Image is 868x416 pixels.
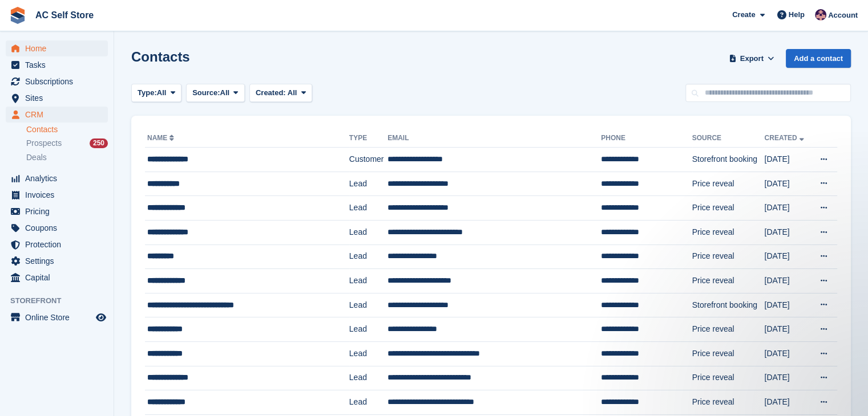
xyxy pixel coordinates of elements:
[349,366,387,390] td: Lead
[764,172,810,196] td: [DATE]
[692,244,765,269] td: Price reveal
[815,9,826,21] img: Ted Cox
[25,187,94,203] span: Invoices
[764,148,810,172] td: [DATE]
[786,49,851,68] a: Add a contact
[692,269,765,293] td: Price reveal
[764,134,806,142] a: Created
[6,309,108,325] a: menu
[349,148,387,172] td: Customer
[764,317,810,342] td: [DATE]
[192,87,220,99] span: Source:
[147,134,176,142] a: Name
[349,341,387,366] td: Lead
[25,220,94,236] span: Coupons
[256,88,286,97] span: Created:
[828,10,858,21] span: Account
[692,366,765,390] td: Price reveal
[6,220,108,236] a: menu
[25,40,94,56] span: Home
[764,269,810,293] td: [DATE]
[157,87,167,99] span: All
[740,53,764,64] span: Export
[25,270,94,286] span: Capital
[6,74,108,89] a: menu
[349,129,387,148] th: Type
[6,107,108,123] a: menu
[764,366,810,390] td: [DATE]
[764,196,810,221] td: [DATE]
[349,172,387,196] td: Lead
[764,244,810,269] td: [DATE]
[9,7,26,24] img: stora-icon-8386f47178a22dfd0bd8f6a31ec36ba5ce8667c1dd55bd0f319d3a0aa187defe.svg
[138,87,157,99] span: Type:
[25,74,94,89] span: Subscriptions
[764,220,810,244] td: [DATE]
[764,390,810,415] td: [DATE]
[726,49,777,68] button: Export
[10,295,114,307] span: Storefront
[692,293,765,317] td: Storefront booking
[349,293,387,317] td: Lead
[692,172,765,196] td: Price reveal
[25,57,94,73] span: Tasks
[349,269,387,293] td: Lead
[692,341,765,366] td: Price reveal
[764,341,810,366] td: [DATE]
[6,40,108,56] a: menu
[6,170,108,186] a: menu
[387,129,601,148] th: Email
[349,390,387,415] td: Lead
[601,129,692,148] th: Phone
[6,187,108,203] a: menu
[220,87,230,99] span: All
[692,196,765,221] td: Price reveal
[131,49,190,64] h1: Contacts
[692,317,765,342] td: Price reveal
[288,88,297,97] span: All
[25,90,94,106] span: Sites
[186,84,245,103] button: Source: All
[692,129,765,148] th: Source
[25,203,94,219] span: Pricing
[25,236,94,252] span: Protection
[25,107,94,123] span: CRM
[25,309,94,325] span: Online Store
[94,311,108,324] a: Preview store
[26,124,108,135] a: Contacts
[789,9,805,21] span: Help
[692,220,765,244] td: Price reveal
[764,293,810,317] td: [DATE]
[692,148,765,172] td: Storefront booking
[31,6,98,25] a: AC Self Store
[6,270,108,286] a: menu
[131,84,181,103] button: Type: All
[692,390,765,415] td: Price reveal
[6,236,108,252] a: menu
[6,203,108,219] a: menu
[349,244,387,269] td: Lead
[349,196,387,221] td: Lead
[90,138,108,148] div: 250
[25,253,94,269] span: Settings
[6,90,108,106] a: menu
[26,137,108,149] a: Prospects 250
[6,57,108,73] a: menu
[732,9,755,21] span: Create
[249,84,312,103] button: Created: All
[25,170,94,186] span: Analytics
[26,152,47,163] span: Deals
[26,152,108,164] a: Deals
[349,220,387,244] td: Lead
[349,317,387,342] td: Lead
[26,138,62,149] span: Prospects
[6,253,108,269] a: menu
